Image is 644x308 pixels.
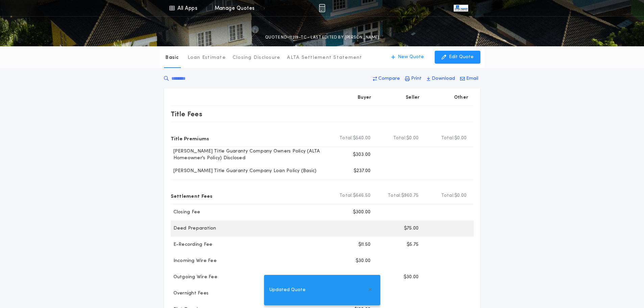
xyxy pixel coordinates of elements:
p: QUOTE ND-11219-TC - LAST EDITED BY [PERSON_NAME] [265,34,379,41]
button: New Quote [384,51,431,64]
button: Compare [371,73,402,85]
p: E-Recording Fee [171,241,213,248]
p: [PERSON_NAME] Title Guaranty Company Owners Policy (ALTA Homeowner's Policy) Disclosed [171,148,328,162]
b: Total: [441,135,455,142]
p: Print [411,75,422,82]
p: Title Fees [171,109,202,119]
p: Compare [378,75,400,82]
p: $300.00 [353,209,371,216]
span: $540.00 [353,135,371,142]
p: Seller [406,94,420,101]
p: Basic [165,54,179,61]
p: $75.00 [404,225,419,232]
p: Buyer [358,94,371,101]
p: $30.00 [356,258,371,264]
b: Total: [393,135,407,142]
p: New Quote [398,54,424,61]
span: $960.75 [401,192,419,199]
p: $303.00 [353,151,371,158]
p: [PERSON_NAME] Title Guaranty Company Loan Policy (Basic) [171,168,317,174]
span: $0.00 [454,135,467,142]
p: Email [466,75,478,82]
button: Download [425,73,457,85]
b: Total: [339,135,353,142]
p: $5.75 [407,241,419,248]
p: $11.50 [358,241,371,248]
p: $237.00 [354,168,371,174]
p: Deed Preparation [171,225,216,232]
p: Closing Disclosure [233,54,281,61]
p: Settlement Fees [171,190,213,201]
p: Download [432,75,455,82]
span: $0.00 [406,135,419,142]
span: $646.50 [353,192,371,199]
b: Total: [388,192,401,199]
b: Total: [339,192,353,199]
button: Print [403,73,424,85]
button: Edit Quote [435,51,480,64]
p: Incoming Wire Fee [171,258,217,264]
span: Updated Quote [269,286,306,294]
img: vs-icon [454,5,468,11]
p: Other [454,94,468,101]
b: Total: [441,192,455,199]
p: Closing Fee [171,209,200,216]
button: Email [458,73,480,85]
p: Edit Quote [449,54,474,61]
p: ALTA Settlement Statement [287,54,362,61]
img: img [319,4,325,12]
p: Loan Estimate [188,54,226,61]
p: Title Premiums [171,133,209,144]
span: $0.00 [454,192,467,199]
